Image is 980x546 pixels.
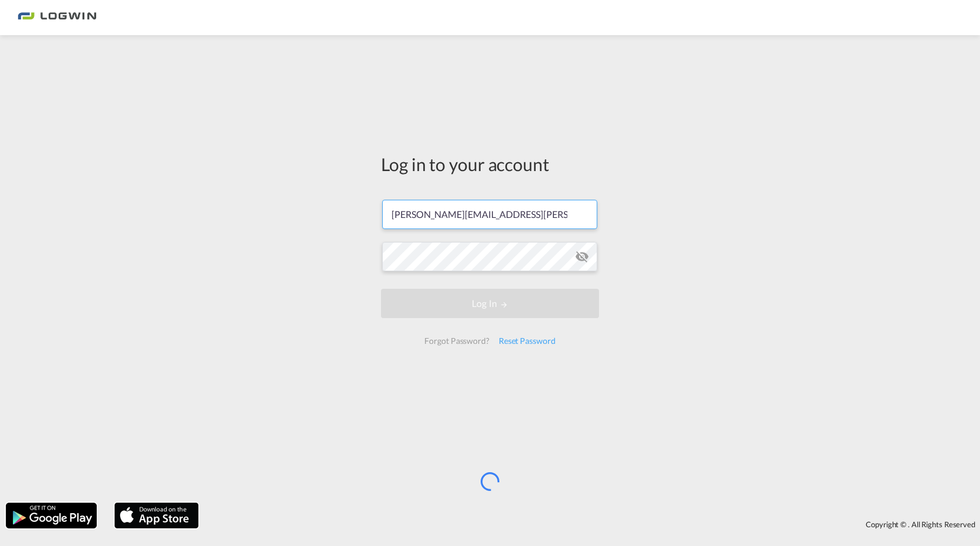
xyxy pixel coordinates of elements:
[205,514,980,534] div: Copyright © . All Rights Reserved
[494,330,560,352] div: Reset Password
[381,152,599,176] div: Log in to your account
[382,200,597,229] input: Enter email/phone number
[113,501,200,530] img: apple.png
[381,289,599,318] button: LOGIN
[18,5,97,31] img: bc73a0e0d8c111efacd525e4c8ad7d32.png
[420,330,494,352] div: Forgot Password?
[5,501,98,530] img: google.png
[575,250,589,264] md-icon: icon-eye-off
